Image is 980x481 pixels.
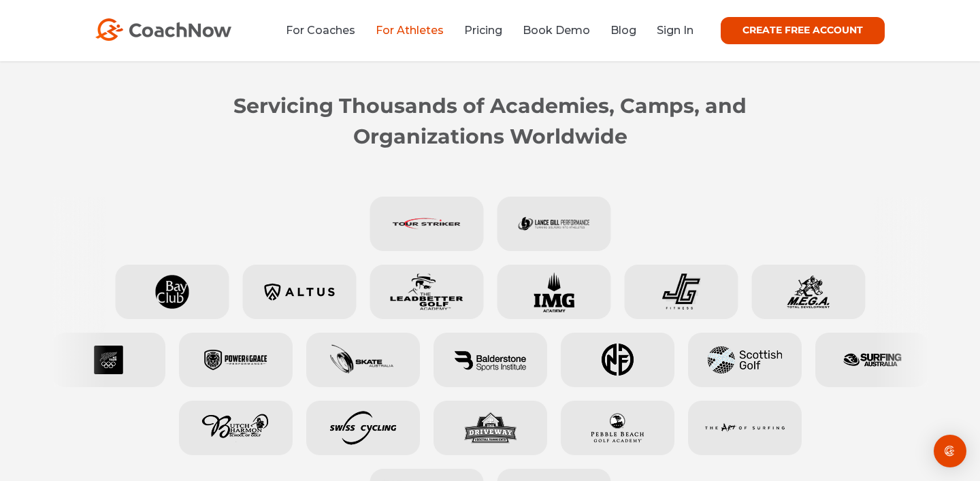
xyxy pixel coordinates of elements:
a: CREATE FREE ACCOUNT [721,17,885,44]
a: Pricing [464,24,502,37]
strong: Servicing Thousands of Academies, Camps, and Organizations Worldwide [233,93,747,149]
a: Blog [610,24,636,37]
img: CoachNow Logo [95,18,231,41]
div: Open Intercom Messenger [934,435,966,467]
a: For Athletes [376,24,444,37]
a: For Coaches [286,24,355,37]
a: Book Demo [523,24,590,37]
a: Sign In [657,24,693,37]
